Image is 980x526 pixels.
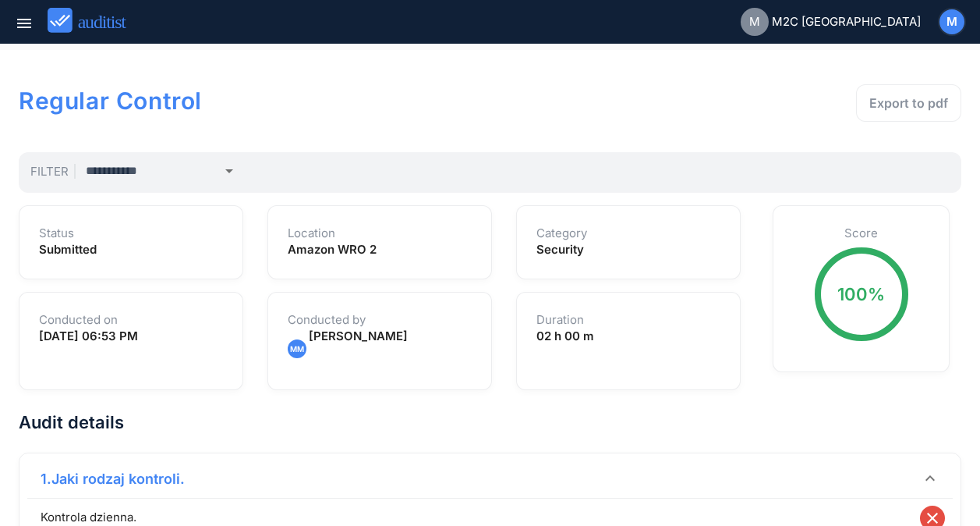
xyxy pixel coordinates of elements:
[536,242,584,257] strong: Security
[856,84,961,122] button: Export to pdf
[921,469,939,488] i: keyboard_arrow_down
[536,312,720,328] h1: Duration
[48,8,140,34] img: auditist_logo_new.svg
[19,410,961,435] h2: Audit details
[536,226,720,241] h1: Category
[938,8,966,36] button: M
[19,84,584,117] h1: Regular Control
[220,162,239,180] i: arrow_drop_down
[869,94,948,112] div: Export to pdf
[30,164,76,179] span: Filter
[749,13,760,31] span: M
[288,242,377,257] strong: Amazon WRO 2
[288,312,472,328] h1: Conducted by
[793,226,929,241] h1: Score
[39,329,138,343] strong: [DATE] 06:53 PM
[39,226,223,241] h1: Status
[772,13,921,31] span: M2C [GEOGRAPHIC_DATA]
[39,312,223,328] h1: Conducted on
[15,14,34,33] i: menu
[39,242,97,257] strong: Submitted
[288,226,472,241] h1: Location
[536,329,594,343] strong: 02 h 00 m
[309,329,408,343] span: [PERSON_NAME]
[290,340,304,357] span: MM
[41,471,185,487] strong: 1.Jaki rodzaj kontroli.
[837,282,885,307] div: 100%
[946,13,957,31] span: M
